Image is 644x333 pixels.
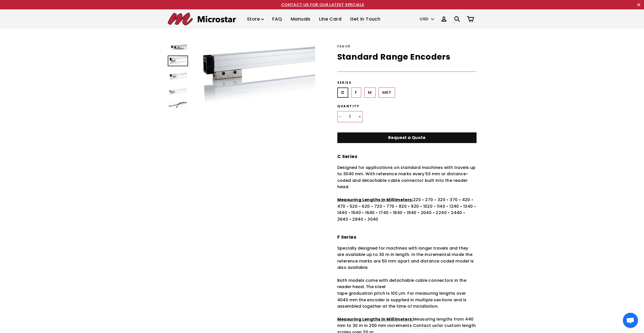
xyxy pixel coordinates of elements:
[169,72,187,81] img: Standard Range Encoders
[413,323,437,329] a: Contact us
[169,44,187,50] img: Standard Range Encoders
[337,51,476,63] h1: Standard Range Encoders
[169,56,187,65] img: Standard Range Encoders
[337,197,476,222] p: 220 • 270 • 320 • 370 • 420 • 470 • 520 • 620 • 720 • 770 • 820 • 920 • 1020 • 1140 • 1240 • 1340...
[337,153,476,160] h4: C Series
[168,13,236,25] img: Microstar Electronics
[337,104,476,109] label: Quantity
[243,12,267,27] a: Store
[337,234,476,240] h4: F Series
[337,132,476,143] a: Request a Quote
[364,87,375,98] label: M
[337,87,348,98] label: C
[169,102,187,108] img: Standard Range Encoders
[268,12,286,27] a: FAQ
[337,277,476,310] p: Both models come with detachable cable connectors in the reader head. The steel tape graduation p...
[379,87,395,98] label: MKT
[243,12,384,27] ul: Primary
[281,2,364,8] a: CONTACT US FOR OUR LATEST SPECIALS
[338,111,362,122] input: quantity
[337,197,413,203] strong: Measuring Lengths in Millimeters:
[315,12,345,27] a: Line Card
[623,313,638,328] div: Öppna chatt
[357,111,362,122] button: Increase item quantity by one
[346,12,384,27] a: Get In Touch
[287,12,314,27] a: Manuals
[169,88,187,95] img: Standard Range Encoders
[337,316,413,322] strong: Measuring Lengths in Millimeters:
[338,111,343,122] button: Reduce item quantity by one
[351,87,361,98] label: F
[337,164,476,190] p: Designed for applications on standard machines with travels up to 3040 mm. With reference marks e...
[337,44,476,49] div: Fagor
[337,245,476,271] p: Specially designed for machines with longer travels and they are available up to 30 m in length. ...
[337,81,476,85] label: Series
